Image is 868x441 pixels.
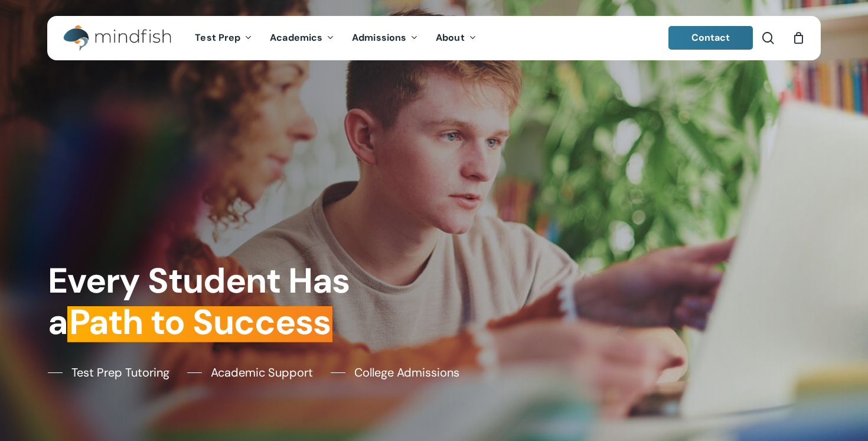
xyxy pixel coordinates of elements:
[261,33,343,43] a: Academics
[354,364,459,381] span: College Admissions
[331,364,459,381] a: College Admissions
[187,364,313,381] a: Academic Support
[211,364,313,381] span: Academic Support
[195,31,240,44] span: Test Prep
[186,16,485,60] nav: Main Menu
[343,33,427,43] a: Admissions
[668,26,753,50] a: Contact
[186,33,261,43] a: Test Prep
[67,300,332,345] em: Path to Success
[270,31,322,44] span: Academics
[48,260,426,343] h1: Every Student Has a
[352,31,406,44] span: Admissions
[427,33,485,43] a: About
[436,31,465,44] span: About
[47,16,821,60] header: Main Menu
[691,31,730,44] span: Contact
[48,364,169,381] a: Test Prep Tutoring
[71,364,169,381] span: Test Prep Tutoring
